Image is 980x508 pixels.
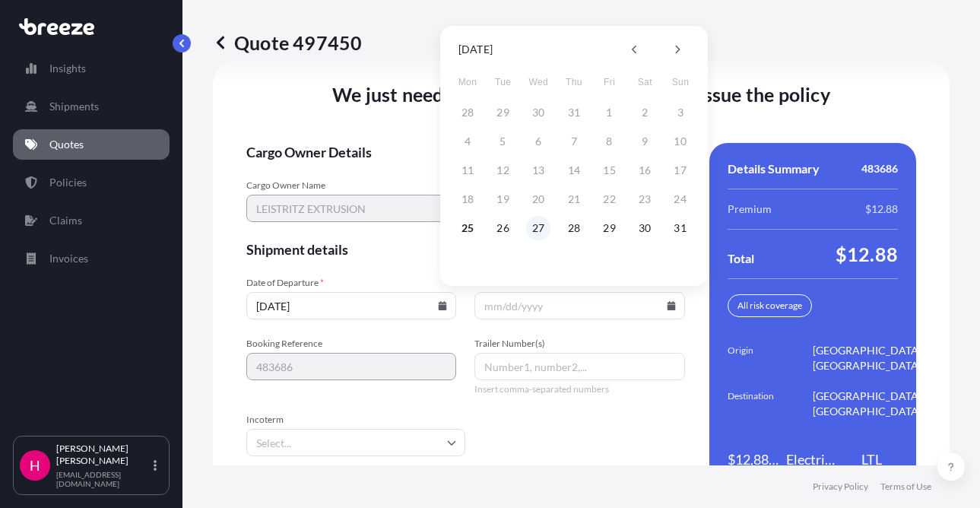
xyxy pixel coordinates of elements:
span: Origin [728,343,813,373]
a: Claims [13,205,170,236]
p: Policies [49,175,87,190]
button: 25 [455,216,480,240]
button: 29 [598,216,622,240]
button: 26 [491,216,515,240]
span: Sunday [667,67,694,97]
span: Cargo Owner Name [246,179,456,192]
input: mm/dd/yyyy [246,292,456,319]
span: Booking Reference [246,338,456,350]
span: Insert comma-separated numbers [474,383,684,395]
span: [GEOGRAPHIC_DATA], [GEOGRAPHIC_DATA] [813,343,924,373]
button: 30 [633,216,657,240]
a: Insights [13,53,170,84]
a: Policies [13,167,170,198]
a: Shipments [13,91,170,122]
span: H [30,458,40,473]
div: All risk coverage [728,294,812,317]
span: LTL [861,450,882,468]
p: Claims [49,213,82,228]
span: Trailer Number(s) [474,338,684,350]
a: Privacy Policy [813,481,868,493]
p: Quotes [49,137,84,152]
span: Destination [728,389,813,419]
input: Select... [246,429,465,456]
p: Quote 497450 [213,30,362,55]
p: Invoices [49,251,88,266]
span: Incoterm [246,414,465,426]
span: Wednesday [525,67,552,97]
button: 31 [668,216,693,240]
span: Cargo Owner Details [246,143,685,161]
span: Friday [596,67,623,97]
span: Premium [728,202,772,217]
p: Shipments [49,99,99,114]
span: Details Summary [728,161,820,176]
span: Electrical Machinery and Equipment [786,450,839,468]
span: Monday [454,67,481,97]
button: 27 [526,216,550,240]
div: [DATE] [458,40,493,59]
span: 483686 [861,161,898,176]
span: $12.88 [836,242,898,266]
a: Quotes [13,129,170,160]
span: Saturday [631,67,658,97]
input: Your internal reference [246,353,456,380]
input: Number1, number2,... [474,353,684,380]
a: Terms of Use [880,481,931,493]
span: [GEOGRAPHIC_DATA], [GEOGRAPHIC_DATA] [813,389,924,419]
span: $12,881.66 [728,450,780,468]
input: mm/dd/yyyy [474,292,684,319]
button: 28 [562,216,586,240]
span: Tuesday [490,67,517,97]
span: Date of Departure [246,277,456,289]
p: Insights [49,61,86,76]
span: We just need a few more details before we issue the policy [332,82,830,106]
span: $12.88 [865,202,898,217]
p: [EMAIL_ADDRESS][DOMAIN_NAME] [56,470,151,488]
span: Total [728,251,754,266]
p: [PERSON_NAME] [PERSON_NAME] [56,443,151,467]
a: Invoices [13,243,170,274]
span: Shipment details [246,240,685,259]
span: Thursday [560,67,588,97]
